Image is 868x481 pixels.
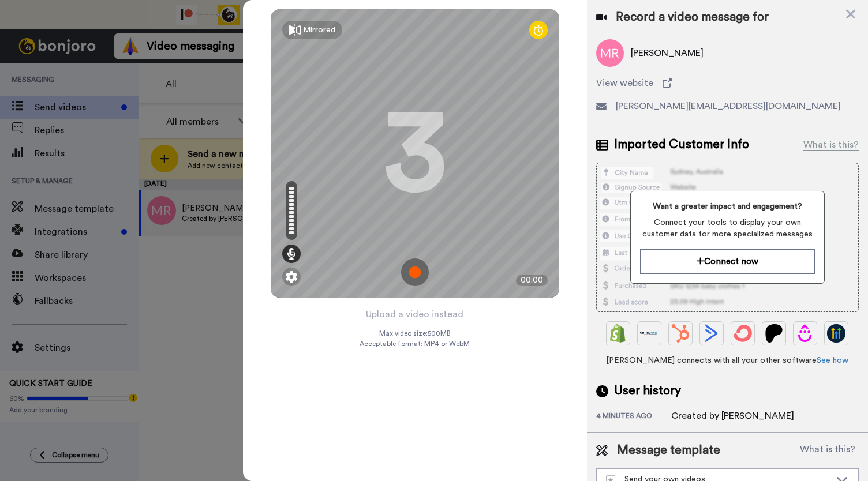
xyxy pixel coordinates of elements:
[401,258,429,286] img: ic_record_start.svg
[796,442,859,459] button: What is this?
[640,324,659,343] img: Ontraport
[796,324,814,343] img: Drip
[362,307,467,322] button: Upload a video instead
[734,324,752,343] img: ConvertKit
[640,201,815,212] span: Want a greater impact and engagement?
[616,99,841,113] span: [PERSON_NAME][EMAIL_ADDRESS][DOMAIN_NAME]
[671,324,690,343] img: Hubspot
[596,411,671,423] div: 4 minutes ago
[617,442,720,459] span: Message template
[702,324,721,343] img: ActiveCampaign
[609,324,627,343] img: Shopify
[671,409,794,423] div: Created by [PERSON_NAME]
[640,249,815,274] button: Connect now
[383,110,447,197] div: 3
[827,324,845,343] img: GoHighLevel
[614,136,749,153] span: Imported Customer Info
[516,275,548,286] div: 00:00
[379,329,451,338] span: Max video size: 500 MB
[360,339,470,348] span: Acceptable format: MP4 or WebM
[803,138,859,152] div: What is this?
[614,382,681,400] span: User history
[765,324,783,343] img: Patreon
[817,356,848,364] a: See how
[596,355,859,366] span: [PERSON_NAME] connects with all your other software
[286,271,297,283] img: ic_gear.svg
[640,217,815,240] span: Connect your tools to display your own customer data for more specialized messages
